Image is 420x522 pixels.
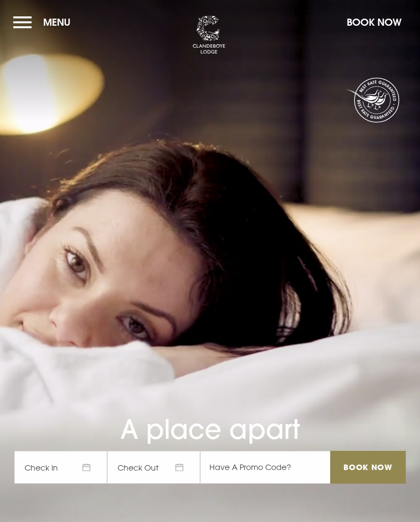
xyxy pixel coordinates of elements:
input: Have A Promo Code? [200,451,330,484]
input: Book Now [330,451,406,484]
button: Menu [13,10,76,34]
img: Clandeboye Lodge [192,16,225,54]
span: Menu [43,16,71,28]
span: Check Out [107,451,200,484]
h1: A place apart [14,382,406,445]
span: Check In [14,451,107,484]
button: Book Now [341,10,407,34]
